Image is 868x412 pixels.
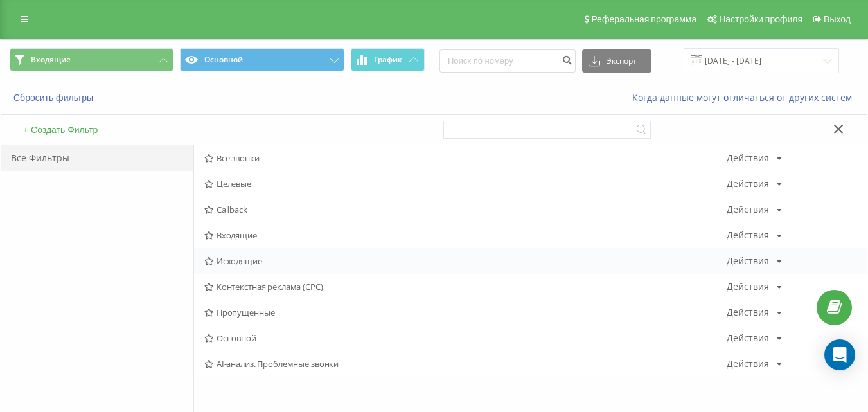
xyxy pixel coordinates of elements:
div: Все Фильтры [1,145,193,171]
div: Действия [727,154,769,163]
a: Когда данные могут отличаться от других систем [632,91,858,103]
div: Действия [727,179,769,188]
button: Входящие [10,48,173,71]
button: Закрыть [829,123,848,137]
div: Действия [727,256,769,265]
span: Пропущенные [204,308,727,317]
span: Входящие [31,55,71,65]
span: Основной [204,334,727,343]
div: Действия [727,205,769,214]
input: Поиск по номеру [439,49,576,73]
span: Настройки профиля [719,14,802,24]
div: Действия [727,308,769,317]
span: График [374,55,402,64]
button: Основной [180,48,344,71]
div: Действия [727,282,769,291]
span: Callback [204,205,727,214]
button: Экспорт [582,49,651,73]
button: + Создать Фильтр [19,124,102,136]
div: Действия [727,231,769,240]
div: Действия [727,359,769,368]
span: Контекстная реклама (CPC) [204,282,727,291]
span: AI-анализ. Проблемные звонки [204,359,727,368]
div: Open Intercom Messenger [824,339,855,370]
button: Сбросить фильтры [10,92,100,103]
span: Все звонки [204,154,727,163]
button: График [351,48,425,71]
span: Выход [824,14,851,24]
span: Реферальная программа [591,14,696,24]
span: Исходящие [204,256,727,265]
span: Целевые [204,179,727,188]
span: Входящие [204,231,727,240]
div: Действия [727,334,769,343]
